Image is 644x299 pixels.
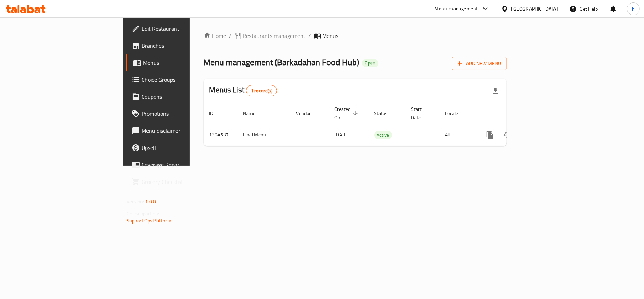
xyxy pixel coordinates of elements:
[126,37,231,54] a: Branches
[126,173,231,190] a: Grocery Checklist
[141,177,225,186] span: Grocery Checklist
[141,75,225,84] span: Choice Groups
[246,88,277,94] span: 1 record(s)
[243,32,306,40] span: Restaurants management
[204,54,359,70] span: Menu management ( Barkadahan Food Hub )
[335,105,360,122] span: Created On
[234,32,306,40] a: Restaurants management
[246,85,277,96] div: Total records count
[126,54,231,71] a: Menus
[440,124,476,146] td: All
[204,32,507,40] nav: breadcrumb
[487,82,504,99] div: Export file
[309,32,311,40] li: /
[435,5,478,13] div: Menu-management
[127,216,172,225] a: Support.OpsPlatform
[126,156,231,173] a: Coverage Report
[127,197,144,206] span: Version:
[126,88,231,105] a: Coupons
[209,109,223,118] span: ID
[141,109,225,118] span: Promotions
[204,103,555,146] table: enhanced table
[452,57,507,70] button: Add New Menu
[243,109,265,118] span: Name
[374,131,392,139] span: Active
[499,126,516,143] button: Change Status
[511,5,558,13] div: [GEOGRAPHIC_DATA]
[145,197,156,206] span: 1.0.0
[127,209,159,218] span: Get support on:
[126,105,231,122] a: Promotions
[406,124,440,146] td: -
[335,130,349,139] span: [DATE]
[143,58,225,67] span: Menus
[323,32,339,40] span: Menus
[126,20,231,37] a: Edit Restaurant
[458,59,501,68] span: Add New Menu
[209,85,277,96] h2: Menus List
[362,59,378,67] div: Open
[126,139,231,156] a: Upsell
[482,126,499,143] button: more
[296,109,320,118] span: Vendor
[141,41,225,50] span: Branches
[126,122,231,139] a: Menu disclaimer
[238,124,291,146] td: Final Menu
[445,109,468,118] span: Locale
[374,109,397,118] span: Status
[141,126,225,135] span: Menu disclaimer
[141,24,225,33] span: Edit Restaurant
[476,103,555,124] th: Actions
[141,160,225,169] span: Coverage Report
[141,143,225,152] span: Upsell
[126,71,231,88] a: Choice Groups
[141,92,225,101] span: Coupons
[411,105,431,122] span: Start Date
[362,60,378,66] span: Open
[632,5,635,13] span: h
